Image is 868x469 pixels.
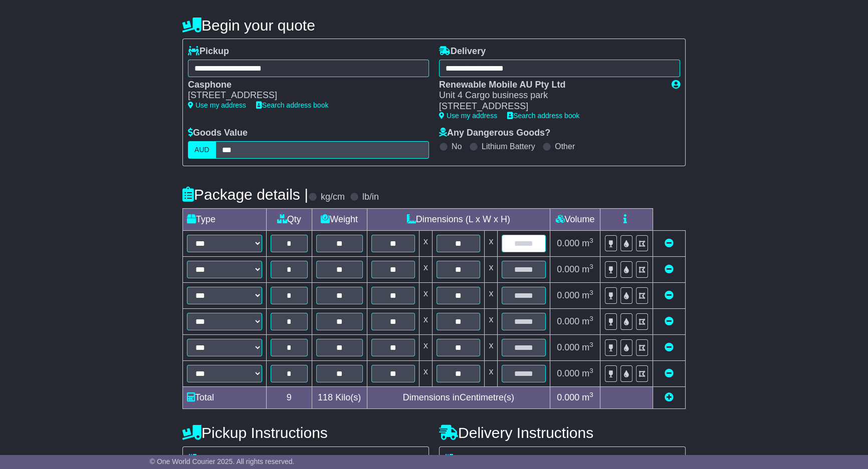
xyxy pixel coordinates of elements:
td: 9 [267,386,312,408]
a: Use my address [439,112,497,120]
td: x [419,256,432,282]
sup: 3 [589,391,593,398]
td: x [419,230,432,256]
div: [STREET_ADDRESS] [188,90,419,101]
label: lb/in [362,192,379,203]
td: x [419,334,432,360]
td: Weight [312,208,367,230]
td: x [485,308,498,334]
td: x [485,334,498,360]
a: Add new item [665,392,674,402]
a: Remove this item [665,238,674,248]
td: x [419,282,432,308]
label: Any Dangerous Goods? [439,128,550,139]
td: x [419,360,432,386]
sup: 3 [589,289,593,296]
label: Address Type [188,454,259,465]
sup: 3 [589,237,593,244]
h4: Delivery Instructions [439,424,686,441]
label: kg/cm [321,192,345,203]
div: Renewable Mobile AU Pty Ltd [439,80,662,91]
a: Remove this item [665,264,674,274]
span: 0.000 [557,368,579,378]
label: Delivery [439,46,486,57]
label: Goods Value [188,128,248,139]
span: m [582,392,593,402]
span: 0.000 [557,264,579,274]
td: Volume [550,208,600,230]
td: Type [183,208,267,230]
span: 0.000 [557,316,579,326]
h4: Begin your quote [182,17,686,34]
div: [STREET_ADDRESS] [439,101,662,112]
sup: 3 [589,315,593,322]
a: Remove this item [665,316,674,326]
a: Search address book [507,112,579,120]
label: Pickup [188,46,229,57]
h4: Package details | [182,186,308,203]
span: 0.000 [557,238,579,248]
h4: Pickup Instructions [182,424,429,441]
sup: 3 [589,263,593,270]
td: Dimensions in Centimetre(s) [367,386,550,408]
span: 118 [318,392,333,402]
td: x [485,230,498,256]
label: Other [555,142,575,151]
label: No [452,142,462,151]
td: Kilo(s) [312,386,367,408]
span: m [582,316,593,326]
td: Total [183,386,267,408]
td: x [485,256,498,282]
label: Address Type [445,454,515,465]
label: Lithium Battery [482,142,535,151]
span: 0.000 [557,290,579,300]
td: x [485,360,498,386]
a: Remove this item [665,368,674,378]
span: m [582,368,593,378]
td: Dimensions (L x W x H) [367,208,550,230]
span: m [582,264,593,274]
span: m [582,290,593,300]
label: AUD [188,141,216,159]
a: Use my address [188,101,246,109]
a: Remove this item [665,290,674,300]
a: Search address book [256,101,328,109]
sup: 3 [589,367,593,374]
div: Casphone [188,80,419,91]
td: Qty [267,208,312,230]
sup: 3 [589,341,593,348]
span: 0.000 [557,342,579,352]
div: Unit 4 Cargo business park [439,90,662,101]
span: 0.000 [557,392,579,402]
td: x [485,282,498,308]
td: x [419,308,432,334]
span: © One World Courier 2025. All rights reserved. [150,457,295,465]
a: Remove this item [665,342,674,352]
span: m [582,342,593,352]
span: m [582,238,593,248]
